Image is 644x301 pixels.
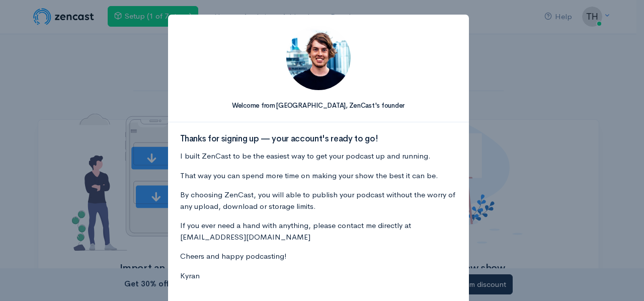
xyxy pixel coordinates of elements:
p: If you ever need a hand with anything, please contact me directly at [EMAIL_ADDRESS][DOMAIN_NAME] [180,220,457,243]
p: By choosing ZenCast, you will able to publish your podcast without the worry of any upload, downl... [180,189,457,212]
h3: Thanks for signing up — your account's ready to go! [180,134,457,144]
p: Cheers and happy podcasting! [180,251,457,262]
p: I built ZenCast to be the easiest way to get your podcast up and running. [180,150,457,162]
p: That way you can spend more time on making your show the best it can be. [180,170,457,182]
h5: Welcome from [GEOGRAPHIC_DATA], ZenCast's founder [180,102,457,109]
iframe: gist-messenger-bubble-iframe [610,267,634,291]
p: Kyran [180,270,457,282]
